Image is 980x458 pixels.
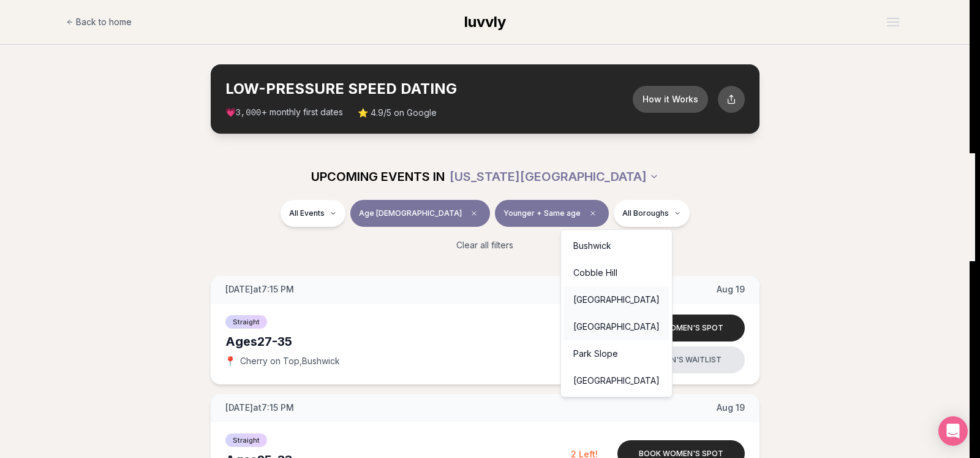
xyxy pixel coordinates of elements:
[563,313,669,340] div: [GEOGRAPHIC_DATA]
[563,340,669,367] div: Park Slope
[563,286,669,313] div: [GEOGRAPHIC_DATA]
[563,232,669,259] div: Bushwick
[563,259,669,286] div: Cobble Hill
[563,367,669,394] div: [GEOGRAPHIC_DATA]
